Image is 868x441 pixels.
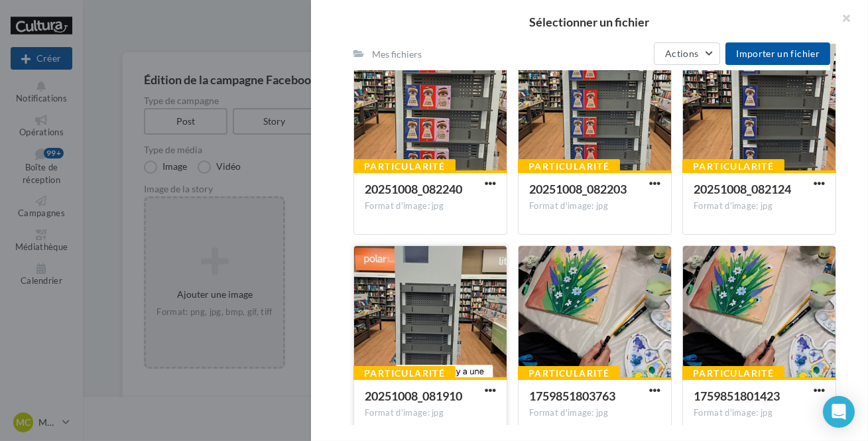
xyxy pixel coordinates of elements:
div: Particularité [682,159,784,174]
span: Actions [665,48,698,59]
span: Importer un fichier [736,48,820,59]
div: Format d'image: jpg [529,407,660,419]
div: Mes fichiers [372,48,422,61]
span: 20251008_082240 [365,182,462,196]
div: Particularité [518,159,620,174]
div: Particularité [682,366,784,381]
div: Format d'image: jpg [365,407,496,419]
div: Format d'image: jpg [694,200,825,212]
span: 20251008_082124 [694,182,791,196]
button: Actions [654,42,720,65]
div: Particularité [518,366,620,381]
div: Format d'image: jpg [365,200,496,212]
div: Particularité [353,366,456,381]
span: 20251008_082203 [529,182,627,196]
div: Format d'image: jpg [694,407,825,419]
span: 20251008_081910 [365,389,462,403]
span: 1759851801423 [694,389,780,403]
button: Importer un fichier [725,42,830,65]
span: 1759851803763 [529,389,615,403]
h2: Sélectionner un fichier [332,16,847,28]
div: Particularité [353,159,456,174]
div: Format d'image: jpg [529,200,660,212]
div: Open Intercom Messenger [823,396,855,428]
